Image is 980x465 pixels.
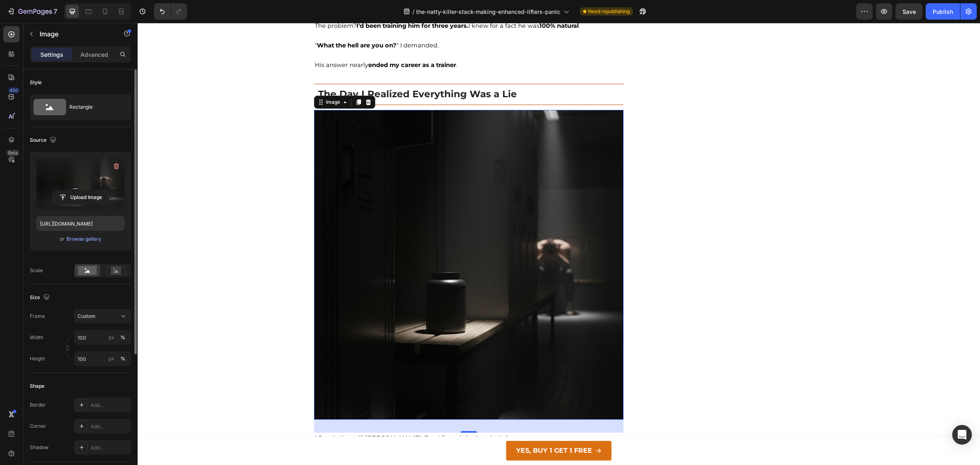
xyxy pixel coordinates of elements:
div: % [120,355,125,362]
div: Border [30,401,46,409]
span: the-natty-killer-stack-making-enhanced-lifters-panic [416,7,560,16]
div: Publish [933,7,953,16]
button: Custom [74,309,131,324]
button: % [107,354,116,364]
span: His answer nearly . [177,38,320,46]
div: Corner [30,423,46,430]
div: Shadow [30,444,49,451]
p: "Coach, I'm still [PERSON_NAME]. But I found the loophole." [177,411,486,420]
p: Advanced [80,50,108,59]
p: 7 [53,7,57,16]
div: Size [30,292,51,303]
button: px [118,354,128,364]
p: Settings [40,50,63,59]
div: Browse gallery [67,235,101,243]
button: Save [895,3,922,20]
div: Add... [91,444,129,452]
img: Alt Image [176,87,486,397]
span: Need republishing [588,8,630,15]
iframe: Design area [138,23,980,465]
span: Custom [78,313,96,320]
button: 7 [3,3,61,20]
div: Open Intercom Messenger [952,425,972,445]
div: Source [30,135,58,146]
span: or [60,234,65,244]
div: Scale [30,267,43,274]
p: Image [40,29,109,39]
div: px [109,334,114,341]
div: Rectangle [69,98,119,116]
input: px% [74,330,131,345]
strong: What the hell are you on? [179,19,259,26]
label: Height [30,355,45,362]
strong: ended my career as a trainer [231,38,318,46]
div: Add... [91,402,129,409]
div: YES, BUY 1 GET 1 FREE [379,423,454,433]
span: / [412,7,414,16]
button: % [107,333,116,342]
div: Beta [6,150,20,156]
div: Shape [30,382,45,390]
button: Upload Image [52,190,109,205]
div: Style [30,79,42,86]
div: Undo/Redo [154,3,187,20]
div: Image [187,76,204,83]
button: Publish [926,3,960,20]
input: px% [74,351,131,366]
div: Add... [91,423,129,430]
input: https://example.com/image.jpg [36,216,125,231]
label: Frame [30,313,45,320]
span: Save [902,8,916,15]
div: px [109,355,114,362]
h2: The Day I Realized Everything Was a Lie [176,61,486,82]
button: YES, BUY 1 GET 1 FREE [369,418,474,438]
button: Browse gallery [66,235,102,243]
label: Width [30,334,43,341]
div: 450 [8,87,20,94]
button: px [118,333,128,342]
span: " " I demanded. [177,19,301,26]
div: % [120,334,125,341]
